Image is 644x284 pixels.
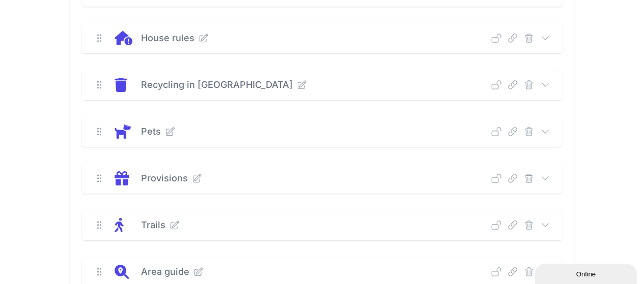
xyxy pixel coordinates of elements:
iframe: chat widget [535,262,639,284]
p: Provisions [141,171,188,185]
p: Trails [141,218,165,232]
p: Pets [141,124,161,139]
p: Recycling in [GEOGRAPHIC_DATA] [141,78,293,92]
p: House rules [141,31,194,45]
p: Area guide [141,265,189,279]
